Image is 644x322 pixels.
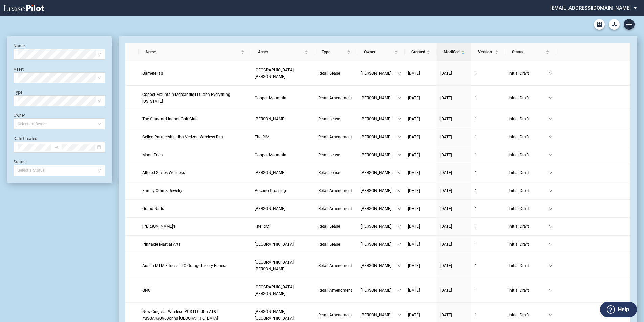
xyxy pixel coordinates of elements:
span: 1 [475,96,477,100]
span: swap-right [54,145,59,150]
span: down [397,207,401,211]
a: Family Coin & Jewelry [142,187,248,194]
span: 1 [475,135,477,139]
a: [DATE] [408,223,433,230]
span: down [397,171,401,175]
span: down [549,224,553,229]
span: [PERSON_NAME] [361,169,397,176]
a: Gamefellas [142,70,248,77]
span: Initial Draft [509,152,549,158]
span: [PERSON_NAME] [361,187,397,194]
span: Southpark Meadows [255,260,294,271]
span: [DATE] [440,242,452,247]
span: Family Coin & Jewelry [142,188,183,193]
span: [PERSON_NAME] [361,241,397,248]
span: Initial Draft [509,241,549,248]
span: down [397,71,401,75]
a: [DATE] [408,262,433,269]
a: Retail Lease [318,152,354,158]
span: Status [512,49,544,55]
a: [DATE] [408,70,433,77]
span: Initial Draft [509,95,549,101]
span: Retail Amendment [318,135,352,139]
span: down [549,207,553,211]
label: Help [618,305,629,314]
th: Created [405,43,437,61]
span: down [397,264,401,268]
span: [PERSON_NAME] [361,223,397,230]
span: The RIM [255,135,269,139]
a: [DATE] [440,152,468,158]
span: down [397,313,401,317]
th: Version [471,43,505,61]
a: The RIM [255,134,312,140]
span: 1 [475,117,477,122]
span: [DATE] [408,135,420,139]
span: down [549,153,553,157]
a: 1 [475,241,502,248]
span: [DATE] [408,96,420,100]
span: [PERSON_NAME] [361,134,397,140]
span: Glade Parks [255,117,285,122]
span: [PERSON_NAME] [361,312,397,318]
span: Type [322,49,346,55]
span: down [397,288,401,292]
span: [DATE] [440,96,452,100]
span: to [54,145,59,150]
span: Version [478,49,494,55]
a: Retail Amendment [318,205,354,212]
label: Type [14,90,22,95]
span: 1 [475,71,477,76]
a: 1 [475,223,502,230]
span: Initial Draft [509,169,549,176]
a: [DATE] [408,241,433,248]
span: Grand Nails [142,206,164,211]
span: [DATE] [408,206,420,211]
span: Retail Lease [318,242,340,247]
span: Austin MTM Fitness LLC OrangeTheory Fitness [142,263,227,268]
span: down [397,189,401,193]
th: Name [139,43,251,61]
span: [DATE] [440,71,452,76]
a: Cellco Partnership dba Verizon Wireless-Rim [142,134,248,140]
a: Retail Amendment [318,187,354,194]
span: The RIM [255,224,269,229]
a: Retail Amendment [318,95,354,101]
a: [DATE] [440,223,468,230]
span: Created [411,49,425,55]
a: [DATE] [440,262,468,269]
a: Copper Mountain [255,152,312,158]
a: [GEOGRAPHIC_DATA][PERSON_NAME] [255,66,312,80]
span: down [549,71,553,75]
span: down [549,264,553,268]
span: down [549,135,553,139]
a: Create new document [624,19,635,30]
label: Date Created [14,136,37,141]
span: [DATE] [440,313,452,317]
span: Asset [258,49,303,55]
a: [PERSON_NAME]'s [142,223,248,230]
span: Retail Lease [318,170,340,175]
a: Retail Lease [318,241,354,248]
a: Altered States Wellness [142,169,248,176]
span: Retail Amendment [318,96,352,100]
a: [DATE] [440,287,468,294]
span: Glade Parks [255,206,285,211]
span: Owner [364,49,393,55]
a: [DATE] [408,95,433,101]
a: Retail Lease [318,169,354,176]
span: down [549,96,553,100]
a: [DATE] [440,241,468,248]
span: [DATE] [408,288,420,293]
a: Copper Mountain Mercantile LLC dba Everything [US_STATE] [142,91,248,105]
a: [DATE] [408,134,433,140]
span: 1 [475,313,477,317]
a: [DATE] [440,205,468,212]
a: [DATE] [408,187,433,194]
span: GNC [142,288,151,293]
a: Retail Lease [318,70,354,77]
span: down [397,135,401,139]
a: [PERSON_NAME][GEOGRAPHIC_DATA] [255,308,312,322]
span: Initial Draft [509,70,549,77]
a: [GEOGRAPHIC_DATA][PERSON_NAME] [255,259,312,272]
